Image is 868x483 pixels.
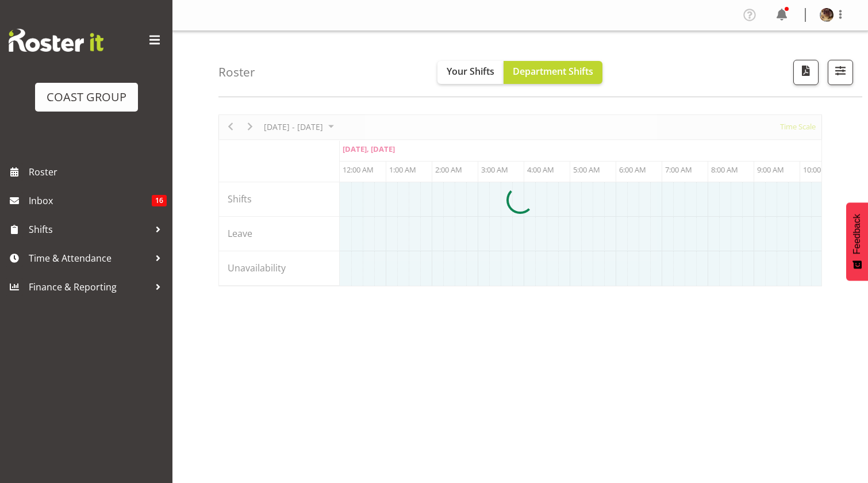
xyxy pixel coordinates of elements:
[29,163,167,181] span: Roster
[29,250,149,267] span: Time & Attendance
[447,65,494,78] span: Your Shifts
[9,29,103,52] img: Rosterit website logo
[437,61,504,84] button: Your Shifts
[29,278,149,296] span: Finance & Reporting
[47,89,126,106] div: COAST GROUP
[218,66,255,79] h4: Roster
[504,61,602,84] button: Department Shifts
[513,65,593,78] span: Department Shifts
[820,8,834,22] img: aaron-grant454b22c01f25b3c339245abd24dca433.png
[152,195,167,206] span: 16
[29,192,152,209] span: Inbox
[29,221,149,238] span: Shifts
[852,214,862,254] span: Feedback
[846,202,868,281] button: Feedback - Show survey
[793,60,819,85] button: Download a PDF of the roster according to the set date range.
[828,60,853,85] button: Filter Shifts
